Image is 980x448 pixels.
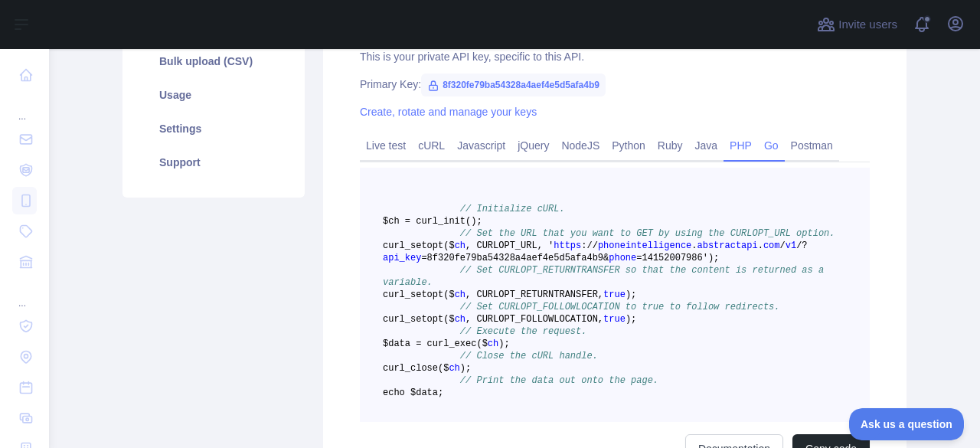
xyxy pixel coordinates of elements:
span: ch [455,289,465,300]
span: _setopt($ [405,240,455,251]
a: Go [758,133,785,158]
span: curl [383,289,405,300]
span: // Execute the request. [460,326,587,337]
span: =8f320fe79ba54328a4aef4e5d5afa4b9& [421,253,609,263]
a: Postman [785,133,839,158]
span: / [593,240,598,251]
span: abstractapi [697,240,758,251]
a: NodeJS [555,133,606,158]
span: true [603,314,626,325]
span: _exec($ [449,338,487,349]
span: / [780,240,786,251]
span: / [586,240,592,251]
a: Settings [141,112,286,146]
span: ch [455,314,465,325]
span: ) [498,338,504,349]
span: Invite users [838,16,897,34]
div: ... [12,92,37,123]
a: Create, rotate and manage your keys [360,106,537,118]
a: PHP [724,133,758,158]
span: // Set CURLOPT_RETURNTRANSFER so that the content is returned as a variable. [383,265,829,288]
span: / [796,240,802,251]
span: // Initialize cURL. [460,204,565,214]
span: curl [383,314,405,325]
span: ) [626,289,631,300]
span: // Set CURLOPT_FOLLOWLOCATION to true to follow redirects. [460,302,780,312]
span: phone [609,253,636,263]
span: ; [504,338,509,349]
span: phoneintelligence [598,240,691,251]
span: true [603,289,626,300]
span: // Print the data out onto the page. [460,375,658,386]
a: jQuery [511,133,555,158]
span: com [763,240,780,251]
span: ch [488,338,498,349]
a: cURL [412,133,451,158]
span: ; [631,289,636,300]
span: echo $data; [383,388,443,398]
span: , CURLOPT_RETURNTRANSFER, [465,289,603,300]
a: Bulk upload (CSV) [141,44,286,78]
span: // Set the URL that you want to GET by using the CURLOPT_URL option. [460,228,835,239]
div: This is your private API key, specific to this API. [360,49,870,64]
span: ? [802,240,807,251]
span: $data = curl [383,338,449,349]
span: _init() [438,216,476,227]
span: _setopt($ [405,314,455,325]
span: api_key [383,253,421,263]
span: 8f320fe79ba54328a4aef4e5d5afa4b9 [421,74,606,96]
a: Python [606,133,652,158]
div: Primary Key: [360,77,870,92]
span: ) [460,363,465,374]
span: ; [714,253,719,263]
span: ; [631,314,636,325]
span: : [581,240,586,251]
span: , CURLOPT_FOLLOWLOCATION, [465,314,603,325]
span: _close($ [405,363,449,374]
span: . [758,240,763,251]
span: _setopt($ [405,289,455,300]
span: $ch = curl [383,216,438,227]
div: ... [12,279,37,309]
span: . [691,240,697,251]
span: https [554,240,581,251]
a: Java [689,133,724,158]
span: // Close the cURL handle. [460,351,598,361]
span: v1 [786,240,796,251]
span: ) [626,314,631,325]
a: Live test [360,133,412,158]
a: Support [141,146,286,179]
a: Ruby [652,133,689,158]
span: ; [465,363,471,374]
span: =14152007986') [636,253,714,263]
span: curl [383,240,405,251]
button: Invite users [814,12,900,37]
span: ch [449,363,459,374]
a: Javascript [451,133,511,158]
iframe: Toggle Customer Support [849,408,965,440]
span: ; [476,216,482,227]
span: curl [383,363,405,374]
span: ch [455,240,465,251]
span: , CURLOPT_URL, ' [465,240,554,251]
a: Usage [141,78,286,112]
